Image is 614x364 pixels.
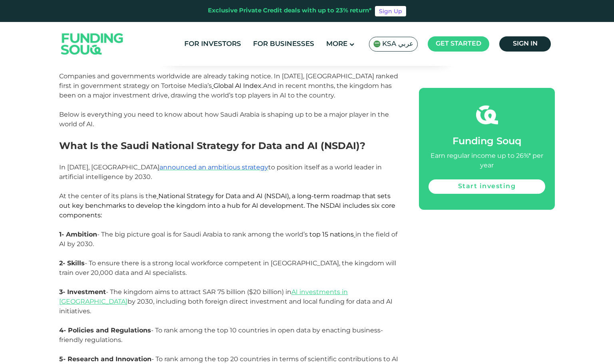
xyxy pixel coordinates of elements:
img: Logo [53,24,132,64]
span: 1- Ambition [59,231,97,238]
span: Sign in [513,41,538,47]
span: KSA عربي [382,40,413,49]
span: - To ensure there is a strong local workforce competent in [GEOGRAPHIC_DATA], the kingdom will tr... [59,259,396,276]
span: Funding Souq [453,137,521,146]
a: announced an ambitious strategy [159,163,268,171]
span: - The kingdom aims to attract SAR 75 billion ($20 billion) in by 2030, including both foreign dir... [59,288,393,315]
span: Get started [436,41,481,47]
a: AI investments in [GEOGRAPHIC_DATA] [59,288,348,305]
span: 4- Policies and Regulations [59,326,151,334]
a: For Investors [182,38,243,51]
a: For Businesses [251,38,316,51]
span: - The big picture goal is for Saudi Arabia to rank among the world’s in the field of AI by 2030. [59,231,397,248]
a: Start investing [429,179,545,194]
div: Exclusive Private Credit deals with up to 23% return* [208,6,372,16]
span: - To rank among the top 10 countries in open data by enacting business-friendly regulations. [59,326,383,344]
a: Sign Up [375,6,406,16]
a: Sign in [499,36,551,52]
span: 5- Research and Innovation [59,355,152,363]
span: Below is everything you need to know about how Saudi Arabia is shaping up to be a major player in... [59,111,389,128]
span: Companies and governments worldwide are already taking notice. In [DATE], [GEOGRAPHIC_DATA] ranke... [59,72,398,99]
span: Global AI Index. [212,82,263,90]
span: top 15 nations [309,231,354,238]
span: In [DATE], [GEOGRAPHIC_DATA] to position itself as a world leader in artificial intelligence by 2... [59,163,395,219]
img: SA Flag [373,40,381,48]
span: What Is the Saudi National Strategy for Data and AI (NSDAI)? [59,140,365,151]
img: fsicon [476,104,498,126]
span: e National Strategy for Data and AI (NSDAI), a long-term roadmap that sets out key benchmarks to ... [59,192,395,219]
div: Earn regular income up to 26%* per year [429,151,545,171]
span: 2- Skills [59,259,85,267]
span: More [326,41,347,48]
span: 3- Investment [59,288,106,296]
